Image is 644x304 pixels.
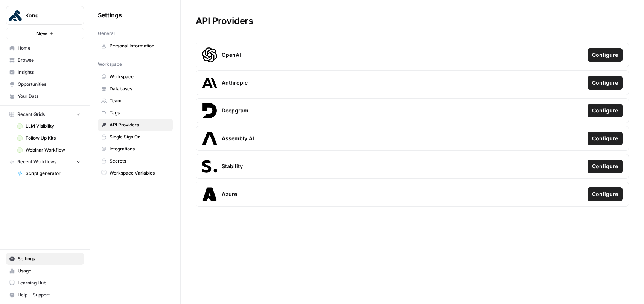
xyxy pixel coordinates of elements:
button: Workspace: Kong [6,6,84,25]
span: Secrets [110,158,169,164]
span: Settings [98,11,122,20]
span: OpenAI [222,51,241,59]
a: Webinar Workflow [14,144,84,156]
span: Recent Grids [17,111,45,118]
a: Script generator [14,167,84,179]
a: Secrets [98,155,173,167]
span: LLM Visibility [26,123,81,129]
button: Configure [588,48,623,62]
span: Home [18,45,81,52]
span: Browse [18,57,81,64]
span: Stability [222,163,243,170]
a: Workspace [98,71,173,83]
span: Help + Support [18,292,81,298]
button: Help + Support [6,289,84,301]
span: Personal Information [110,43,169,49]
a: Insights [6,66,84,78]
a: LLM Visibility [14,120,84,132]
span: Configure [592,79,618,87]
span: Configure [592,135,618,142]
span: Usage [18,268,81,274]
span: Workspace Variables [110,170,169,176]
button: Configure [588,104,623,117]
a: Workspace Variables [98,167,173,179]
span: Anthropic [222,79,248,87]
span: Configure [592,163,618,170]
span: Follow Up Kits [26,135,81,141]
span: Settings [18,255,81,262]
span: Insights [18,69,81,76]
a: Opportunities [6,78,84,90]
a: Tags [98,107,173,119]
span: Deepgram [222,107,248,114]
div: API Providers [181,15,268,27]
span: Assembly AI [222,135,254,142]
a: API Providers [98,119,173,131]
button: Configure [588,160,623,173]
button: Configure [588,132,623,145]
button: Configure [588,187,623,201]
span: Tags [110,109,169,116]
a: Learning Hub [6,277,84,289]
span: Your Data [18,93,81,100]
span: Workspace [98,61,122,68]
button: New [6,28,84,39]
a: Settings [6,253,84,265]
span: Single Sign On [110,134,169,140]
span: New [36,30,47,37]
a: Personal Information [98,40,173,52]
a: Follow Up Kits [14,132,84,144]
span: Opportunities [18,81,81,88]
a: Single Sign On [98,131,173,143]
span: API Providers [110,122,169,128]
span: Configure [592,107,618,114]
span: Webinar Workflow [26,147,81,154]
span: Workspace [110,73,169,80]
img: Kong Logo [9,9,22,22]
a: Your Data [6,90,84,102]
span: Learning Hub [18,280,81,286]
a: Integrations [98,143,173,155]
a: Databases [98,83,173,95]
span: Integrations [110,146,169,152]
span: Script generator [26,170,81,177]
span: Azure [222,190,237,198]
a: Home [6,42,84,54]
button: Recent Workflows [6,156,84,167]
a: Team [98,95,173,107]
span: Kong [25,12,71,19]
span: Databases [110,85,169,92]
a: Usage [6,265,84,277]
button: Configure [588,76,623,90]
span: Team [110,97,169,104]
a: Browse [6,54,84,66]
span: Configure [592,190,618,198]
span: Configure [592,51,618,59]
button: Recent Grids [6,109,84,120]
span: Recent Workflows [17,158,56,165]
span: General [98,30,115,37]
